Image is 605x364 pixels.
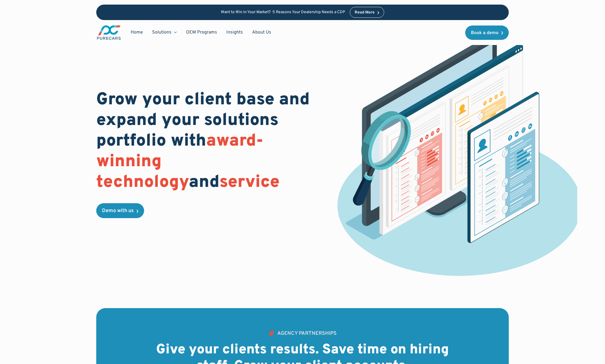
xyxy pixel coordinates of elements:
[337,32,577,276] img: customer profiles dashboard
[96,130,264,193] span: award-winning technology
[126,27,148,38] a: Home
[247,27,276,38] a: About Us
[96,25,121,40] a: main
[181,27,222,38] a: OEM Programs
[219,172,280,193] span: service
[355,11,375,15] div: Read More
[152,29,172,36] div: Solutions
[96,90,319,193] h1: Grow your client base and expand your solutions portfolio with and
[221,10,345,15] p: Want to Win in Your Market? 5 Reasons Your Dealership Needs a CDP
[471,31,498,35] div: Book a demo
[465,26,509,40] a: Book a demo
[148,27,181,38] div: Solutions
[96,203,144,218] a: Demo with us
[350,7,384,18] a: Read More
[102,208,134,214] div: Demo with us
[222,27,247,38] a: Insights
[96,25,121,40] img: purecars logo
[277,331,337,336] div: AGENCY PARTNERSHIPS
